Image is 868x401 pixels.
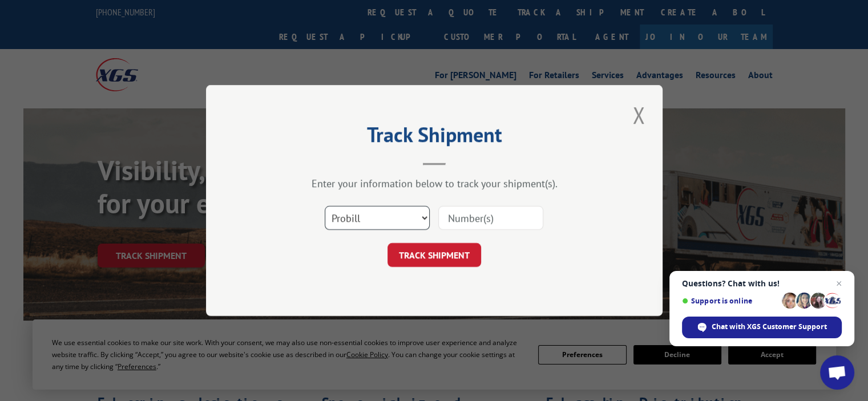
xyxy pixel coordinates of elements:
[263,177,605,190] div: Enter your information below to track your shipment(s).
[712,322,827,332] span: Chat with XGS Customer Support
[629,99,648,131] button: Close modal
[682,279,842,288] span: Questions? Chat with us!
[682,317,842,338] span: Chat with XGS Customer Support
[263,127,605,148] h2: Track Shipment
[438,206,543,230] input: Number(s)
[820,355,854,390] a: Open chat
[387,243,481,267] button: TRACK SHIPMENT
[682,297,778,305] span: Support is online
